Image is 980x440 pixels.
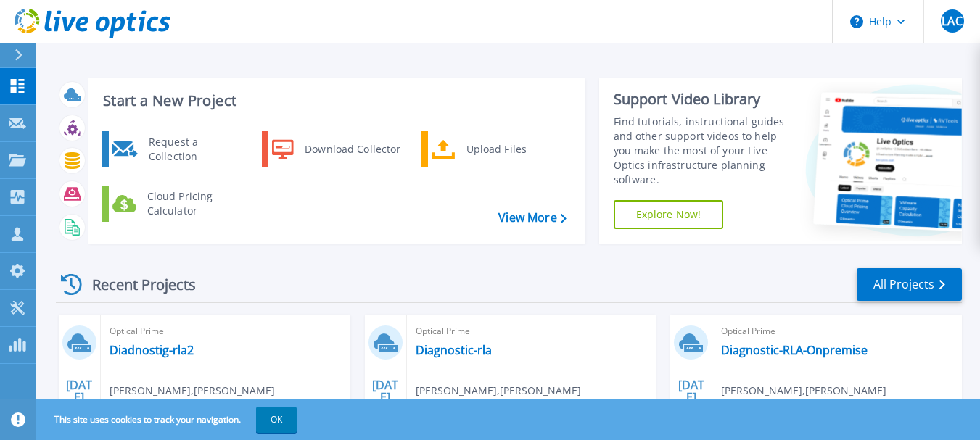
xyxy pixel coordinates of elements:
[110,343,194,357] a: Diadnostig-rla2
[371,381,399,433] div: [DATE] 2025
[110,383,275,399] span: [PERSON_NAME] , [PERSON_NAME]
[614,90,794,109] div: Support Video Library
[498,211,566,225] a: View More
[857,268,962,301] a: All Projects
[721,383,886,399] span: [PERSON_NAME] , [PERSON_NAME]
[416,383,581,399] span: [PERSON_NAME] , [PERSON_NAME]
[459,135,567,164] div: Upload Files
[102,186,251,222] a: Cloud Pricing Calculator
[256,407,297,433] button: OK
[103,93,566,109] h3: Start a New Project
[297,135,407,164] div: Download Collector
[614,200,724,229] a: Explore Now!
[40,407,297,433] span: This site uses cookies to track your navigation.
[416,343,492,357] a: Diagnostic-rla
[110,323,342,339] span: Optical Prime
[721,323,953,339] span: Optical Prime
[721,343,868,357] a: Diagnostic-RLA-Onpremise
[614,115,794,187] div: Find tutorials, instructional guides and other support videos to help you make the most of your L...
[942,15,962,27] span: LAC
[56,267,215,302] div: Recent Projects
[102,131,251,167] a: Request a Collection
[678,381,705,433] div: [DATE] 2025
[140,189,247,218] div: Cloud Pricing Calculator
[141,135,247,164] div: Request a Collection
[262,131,411,167] a: Download Collector
[65,381,93,433] div: [DATE] 2025
[421,131,570,167] a: Upload Files
[416,323,648,339] span: Optical Prime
